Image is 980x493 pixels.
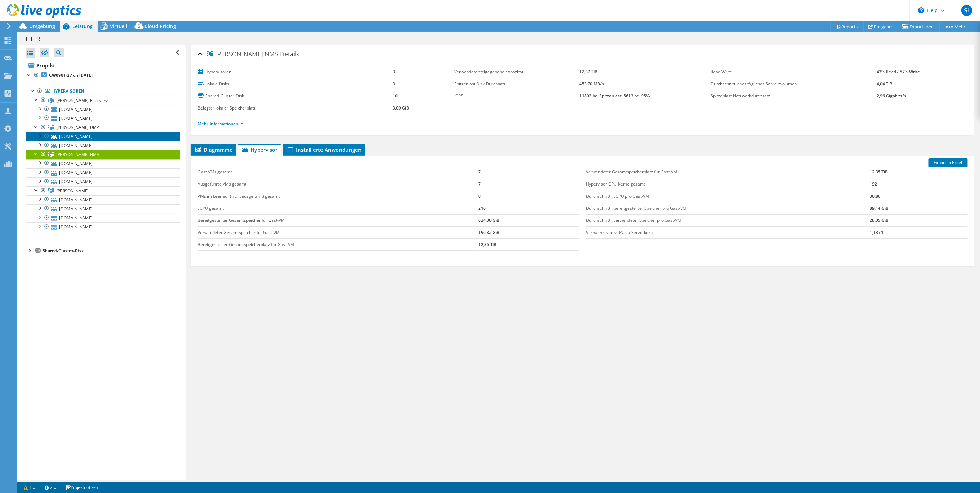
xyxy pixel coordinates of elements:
span: [PERSON_NAME] NMS [207,51,278,58]
b: 3 [393,69,395,75]
b: 453,70 MB/s [580,81,604,87]
b: 4,04 TiB [877,81,893,87]
a: [DOMAIN_NAME] [26,159,180,168]
label: Hypervisoren [198,68,392,75]
td: Durchschnittl. verwendeter Speicher pro Gast-VM [586,214,870,226]
td: 89,14 GiB [870,202,968,214]
a: [DOMAIN_NAME] [26,177,180,186]
b: 2,96 Gigabits/s [877,93,906,99]
a: 1 [19,483,40,492]
a: 2 [40,483,61,492]
td: 192 [870,178,968,190]
a: Reports [830,21,864,32]
a: Hypervisoren [26,87,180,96]
span: Installierte Anwendungen [287,146,362,153]
label: Durchschnittliches tägliches Schreibvolumen [711,80,877,87]
span: [PERSON_NAME] NMS [56,152,99,158]
b: 11802 bei Spitzenlast, 5613 bei 95% [580,93,650,99]
a: CW0901-27 on [DATE] [26,71,180,80]
td: 1,13 : 1 [870,226,968,238]
td: VMs im Leerlauf (nicht ausgeführt) gesamt [198,190,478,202]
a: Projektnotizen [61,483,103,492]
label: Belegter lokaler Speicherplatz [198,105,392,112]
td: Verhältnis von vCPU zu Serverkern [586,226,870,238]
a: [DOMAIN_NAME] [26,114,180,123]
b: 3,00 GiB [393,105,409,111]
span: Cloud Pricing [144,23,176,29]
b: 12,37 TiB [580,69,598,75]
td: Ausgeführte VMs gesamt [198,178,478,190]
a: Fischer HA DMZ [26,123,180,132]
td: Bereitgestellter Gesamtspeicher für Gast-VM [198,214,478,226]
a: Projekt [26,60,180,71]
b: 10 [393,93,398,99]
label: Read/Write [711,68,877,75]
label: Spitzenlast Netzwerkdurchsatz [711,93,877,99]
td: 196,32 GiB [479,226,579,238]
span: [PERSON_NAME] [56,188,89,194]
a: [DOMAIN_NAME] [26,195,180,204]
td: 12,35 TiB [479,238,579,250]
a: Freigabe [863,21,897,32]
td: 624,00 GiB [479,214,579,226]
a: [DOMAIN_NAME] [26,168,180,177]
span: Umgebung [29,23,55,29]
a: [DOMAIN_NAME] [26,132,180,141]
svg: \n [918,7,924,13]
a: [DOMAIN_NAME] [26,105,180,114]
a: Mehr [939,21,971,32]
b: 3 [393,81,395,87]
a: Fischer HA NMS [26,150,180,159]
span: Details [280,50,299,58]
td: 7 [479,178,579,190]
a: [DOMAIN_NAME] [26,214,180,222]
label: Lokale Disks [198,80,392,87]
span: Hypervisor [241,146,277,153]
td: vCPU gesamt [198,202,478,214]
b: 43% Read / 57% Write [877,69,920,75]
span: [PERSON_NAME] DMZ [56,124,99,130]
td: Verwendeter Gesamtspeicher für Gast-VM [198,226,478,238]
span: [PERSON_NAME] Recovery [56,97,108,103]
td: Bereitgestellter Gesamtspeicherplatz für Gast-VM [198,238,478,250]
h1: F.E.R. [22,35,53,43]
td: Durchschnittl. vCPU pro Gast-VM [586,190,870,202]
span: Leistung [72,23,93,29]
td: Gast-VMs gesamt [198,166,478,178]
a: Exportieren [897,21,940,32]
b: CW0901-27 on [DATE] [49,72,93,78]
a: Fischer HA [26,186,180,195]
span: Virtuell [110,23,127,29]
div: Shared-Cluster-Disk [43,247,180,255]
span: SI [961,5,972,16]
td: 0 [479,190,579,202]
td: Verwendeter Gesamtspeicherplatz für Gast-VM [586,166,870,178]
a: Export to Excel [929,158,968,167]
a: [DOMAIN_NAME] [26,141,180,150]
a: Fischer HA Recovery [26,96,180,105]
td: 28,05 GiB [870,214,968,226]
label: Verwendete freigegebene Kapazität [455,68,580,75]
td: 7 [479,166,579,178]
a: [DOMAIN_NAME] [26,222,180,231]
td: Durchschnittl. bereitgestellter Speicher pro Gast-VM [586,202,870,214]
td: Hypervisor-CPU-Kerne gesamt [586,178,870,190]
td: 12,35 TiB [870,166,968,178]
a: [DOMAIN_NAME] [26,204,180,213]
td: 216 [479,202,579,214]
span: Diagramme [194,146,233,153]
label: IOPS [455,93,580,99]
a: Mehr Informationen [198,121,244,127]
td: 30,86 [870,190,968,202]
label: Shared-Cluster-Disk [198,93,392,99]
label: Spitzenlast Disk-Durchsatz [455,80,580,87]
